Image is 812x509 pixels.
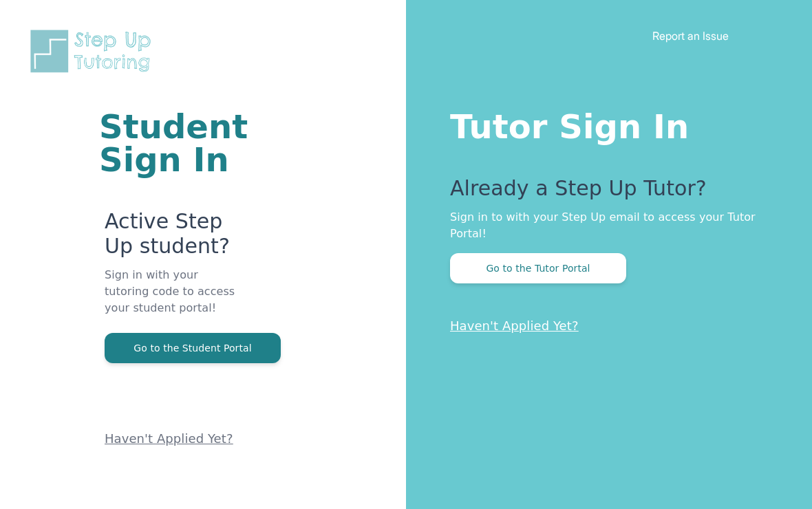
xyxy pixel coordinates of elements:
[105,341,281,354] a: Go to the Student Portal
[450,209,757,242] p: Sign in to with your Step Up email to access your Tutor Portal!
[450,105,757,143] h1: Tutor Sign In
[450,253,626,283] button: Go to the Tutor Portal
[105,267,241,333] p: Sign in with your tutoring code to access your student portal!
[99,110,241,176] h1: Student Sign In
[450,318,579,333] a: Haven't Applied Yet?
[652,29,729,43] a: Report an Issue
[28,28,160,75] img: Step Up Tutoring horizontal logo
[105,333,281,363] button: Go to the Student Portal
[450,261,626,274] a: Go to the Tutor Portal
[450,176,757,209] p: Already a Step Up Tutor?
[105,431,233,446] a: Haven't Applied Yet?
[105,209,241,267] p: Active Step Up student?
